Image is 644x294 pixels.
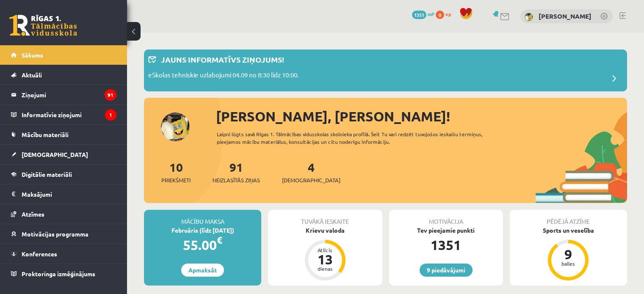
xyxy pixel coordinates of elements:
span: Atzīmes [22,210,44,218]
a: 1351 mP [412,11,434,17]
a: Rīgas 1. Tālmācības vidusskola [9,15,77,36]
a: Sports un veselība 9 balles [510,226,627,282]
div: Tuvākā ieskaite [268,210,382,226]
span: Digitālie materiāli [22,170,72,178]
legend: Informatīvie ziņojumi [22,105,116,124]
a: Informatīvie ziņojumi1 [11,105,116,124]
a: 10Priekšmeti [161,159,191,184]
a: Apmaksāt [181,264,224,277]
div: dienas [312,266,338,271]
a: Aktuāli [11,65,116,85]
span: Konferences [22,250,57,258]
a: Digitālie materiāli [11,165,116,184]
div: Atlicis [312,247,338,253]
span: Neizlasītās ziņas [213,176,260,184]
a: Jauns informatīvs ziņojums! eSkolas tehniskie uzlabojumi 04.09 no 8:30 līdz 10:00. [148,54,623,87]
div: 55.00 [144,235,261,255]
a: Motivācijas programma [11,224,116,244]
img: Konstantīns Hivričs [525,13,533,21]
span: [DEMOGRAPHIC_DATA] [22,151,88,158]
a: 9 piedāvājumi [420,264,473,277]
p: eSkolas tehniskie uzlabojumi 04.09 no 8:30 līdz 10:00. [148,70,299,82]
div: 13 [312,253,338,266]
legend: Maksājumi [22,184,116,204]
div: Pēdējā atzīme [510,210,627,226]
a: Ziņojumi91 [11,85,116,104]
a: [DEMOGRAPHIC_DATA] [11,145,116,164]
a: Sākums [11,45,116,65]
i: 1 [105,109,116,121]
a: 4[DEMOGRAPHIC_DATA] [282,159,340,184]
span: Sākums [22,51,43,59]
div: Laipni lūgts savā Rīgas 1. Tālmācības vidusskolas skolnieka profilā. Šeit Tu vari redzēt tuvojošo... [217,130,507,146]
span: € [217,234,222,246]
div: 9 [556,247,581,261]
a: 0 xp [436,11,455,17]
a: Maksājumi [11,184,116,204]
div: [PERSON_NAME], [PERSON_NAME]! [216,106,627,126]
a: Proktoringa izmēģinājums [11,264,116,283]
div: Sports un veselība [510,226,627,235]
a: Atzīmes [11,204,116,224]
span: mP [428,11,434,17]
span: xp [445,11,451,17]
a: 91Neizlasītās ziņas [213,159,260,184]
a: [PERSON_NAME] [539,12,591,20]
a: Mācību materiāli [11,125,116,144]
span: Proktoringa izmēģinājums [22,270,95,278]
div: Tev pieejamie punkti [389,226,503,235]
i: 91 [105,89,116,101]
div: Krievu valoda [268,226,382,235]
span: Priekšmeti [161,176,191,184]
span: 1351 [412,11,426,19]
p: Jauns informatīvs ziņojums! [161,54,284,65]
span: Aktuāli [22,71,42,79]
div: Mācību maksa [144,210,261,226]
span: Mācību materiāli [22,131,69,138]
span: [DEMOGRAPHIC_DATA] [282,176,340,184]
legend: Ziņojumi [22,85,116,104]
span: 0 [436,11,444,19]
span: Motivācijas programma [22,230,88,238]
a: Konferences [11,244,116,264]
div: Februāris (līdz [DATE]) [144,226,261,235]
a: Krievu valoda Atlicis 13 dienas [268,226,382,282]
div: Motivācija [389,210,503,226]
div: 1351 [389,235,503,255]
div: balles [556,261,581,266]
